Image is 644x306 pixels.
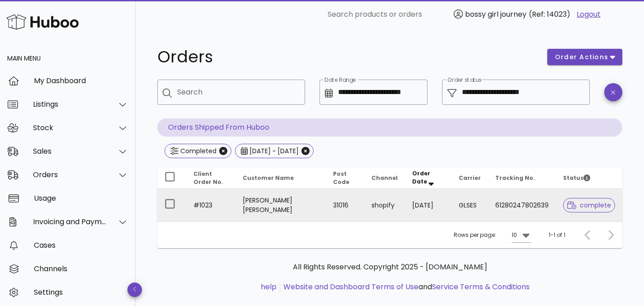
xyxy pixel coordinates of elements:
div: 1-1 of 1 [549,231,565,239]
div: Dominio [47,53,69,59]
div: Stock [33,123,107,132]
span: Channel [371,174,398,182]
div: v 4.0.25 [25,14,44,22]
label: Date Range [324,77,356,84]
a: Service Terms & Conditions [432,282,530,292]
span: Post Code [333,170,349,186]
span: bossy girl journey [465,9,526,19]
div: Rows per page: [454,222,531,248]
a: Logout [577,9,601,20]
span: Status [563,174,590,182]
th: Tracking No. [488,167,556,189]
th: Carrier [451,167,488,189]
td: GLSES [451,189,488,221]
img: logo_orange.svg [14,14,22,22]
button: Close [219,147,227,155]
p: All Rights Reserved. Copyright 2025 - [DOMAIN_NAME] [165,262,615,273]
div: Cases [34,241,128,250]
h1: Orders [157,49,536,65]
td: [PERSON_NAME] [PERSON_NAME] [235,189,326,221]
div: My Dashboard [34,76,128,85]
td: 31016 [326,189,364,221]
div: Settings [34,288,128,297]
img: tab_keywords_by_traffic_grey.svg [96,52,103,60]
span: complete [567,202,611,208]
div: [DATE] ~ [DATE] [248,146,299,155]
button: order actions [547,49,622,65]
td: #1023 [186,189,235,221]
div: Listings [33,100,107,108]
a: Website and Dashboard Terms of Use [283,282,418,292]
span: Client Order No. [193,170,223,186]
span: Order Date [412,169,430,185]
img: tab_domain_overview_orange.svg [38,52,45,60]
p: Orders Shipped From Huboo [157,118,622,137]
label: Order status [447,77,481,84]
div: Sales [33,147,107,155]
td: [DATE] [405,189,451,221]
div: Orders [33,170,107,179]
span: (Ref: 14023) [529,9,570,19]
div: Dominio: [DOMAIN_NAME] [24,24,101,31]
img: website_grey.svg [14,24,22,31]
span: Tracking No. [495,174,535,182]
img: Huboo Logo [6,12,79,32]
div: Usage [34,194,128,202]
span: Carrier [459,174,481,182]
div: Channels [34,264,128,273]
button: Close [301,147,310,155]
div: 10 [512,231,517,239]
div: Invoicing and Payments [33,217,107,226]
span: order actions [555,52,609,62]
th: Status [556,167,622,189]
a: help [261,282,277,292]
span: Customer Name [243,174,294,182]
div: 10Rows per page: [512,228,531,242]
th: Order Date: Sorted descending. Activate to remove sorting. [405,167,451,189]
li: and [280,282,530,292]
th: Post Code [326,167,364,189]
th: Client Order No. [186,167,235,189]
th: Customer Name [235,167,326,189]
div: Palabras clave [106,53,144,59]
td: shopify [364,189,405,221]
th: Channel [364,167,405,189]
div: Completed [179,146,216,155]
td: 61280247802639 [488,189,556,221]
